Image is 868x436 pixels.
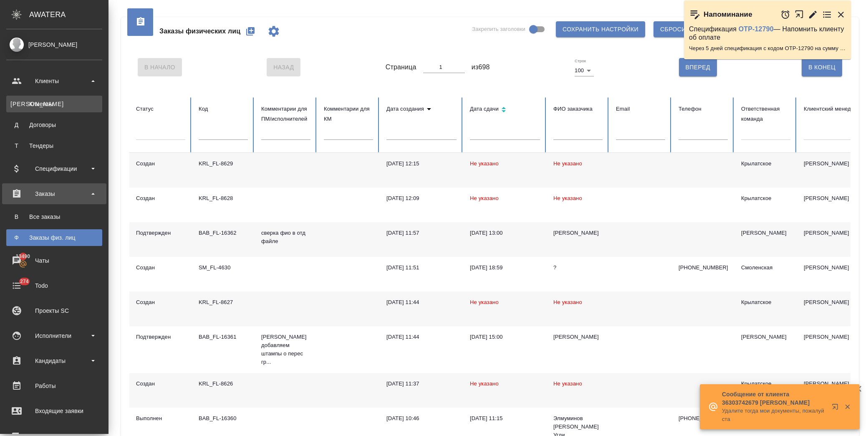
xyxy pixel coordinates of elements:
button: Закрыть [839,403,856,411]
div: KRL_FL-8626 [199,380,248,388]
span: Не указано [553,299,582,305]
span: Не указано [470,195,499,201]
div: Сортировка [470,104,540,116]
button: Редактировать [808,10,818,20]
div: [DATE] 11:51 [386,264,457,272]
div: KRL_FL-8628 [199,194,248,203]
a: 274Todo [2,275,106,296]
span: Не указано [470,380,499,387]
p: Напоминание [704,10,752,19]
div: Статус [136,104,185,114]
div: [PERSON_NAME] [741,229,790,237]
div: Чаты [6,254,102,267]
div: 100 [575,65,594,76]
span: Не указано [553,160,582,167]
a: OTP-12790 [739,25,774,33]
p: Спецификация — Напомнить клиенту об оплате [689,25,846,42]
div: Телефон [679,104,728,114]
div: [DATE] 13:00 [470,229,540,237]
button: Закрыть [836,10,846,20]
div: SM_FL-4630 [199,264,248,272]
div: Крылатское [741,160,790,168]
button: Отложить [780,10,790,20]
div: [PERSON_NAME] [741,333,790,341]
button: Открыть в новой вкладке [795,5,804,23]
a: Входящие заявки [2,401,106,421]
label: Строк [575,59,586,63]
div: Выполнен [136,414,185,423]
a: ВВсе заказы [6,208,102,225]
span: Закрепить заголовки [472,25,525,33]
div: Все заказы [10,213,98,221]
p: Через 5 дней спецификация с кодом OTP-12790 на сумму 359496 RUB будет просрочена [689,44,846,53]
div: [PERSON_NAME] [553,229,603,237]
div: AWATERA [29,6,108,23]
div: BAB_FL-16362 [199,229,248,237]
div: [DATE] 18:59 [470,264,540,272]
span: из 698 [472,62,490,72]
div: Заказы физ. лиц [10,233,98,242]
div: Todo [6,279,102,292]
div: Исполнители [6,330,102,342]
div: [DATE] 11:44 [386,298,457,307]
div: Работы [6,380,102,392]
div: Крылатское [741,380,790,388]
div: Заказы [6,188,102,200]
a: [PERSON_NAME]Клиенты [6,96,102,112]
div: BAB_FL-16360 [199,414,248,423]
div: Крылатское [741,194,790,203]
div: Подтвержден [136,229,185,237]
a: Работы [2,375,106,396]
div: Email [616,104,665,114]
span: Сбросить все настройки [660,24,747,35]
a: ФЗаказы физ. лиц [6,229,102,246]
span: 274 [15,277,34,286]
a: ТТендеры [6,137,102,154]
p: [PHONE_NUMBER] [679,414,728,423]
button: Открыть в новой вкладке [827,398,847,418]
div: [DATE] 12:15 [386,160,457,168]
div: [PERSON_NAME] [553,333,603,341]
span: Не указано [470,299,499,305]
div: Кандидаты [6,355,102,367]
div: ? [553,264,603,272]
div: Создан [136,264,185,272]
span: Страница [386,62,416,72]
div: Крылатское [741,298,790,307]
div: Спецификации [6,162,102,175]
a: 13490Чаты [2,250,106,271]
div: Код [199,104,248,114]
a: ДДоговоры [6,117,102,133]
div: Клиенты [10,100,98,108]
p: сверка фио в отд файле [261,229,310,246]
button: Перейти в todo [822,10,832,20]
div: BAB_FL-16361 [199,333,248,341]
div: [DATE] 11:44 [386,333,457,341]
button: Сохранить настройки [556,21,645,37]
div: Договоры [10,121,98,129]
span: Заказы физических лиц [159,26,240,36]
div: Комментарии для ПМ/исполнителей [261,104,310,124]
div: Тендеры [10,142,98,150]
button: Сбросить все настройки [654,21,754,37]
span: Сохранить настройки [563,24,638,35]
div: Сортировка [386,104,457,114]
span: Не указано [553,380,582,387]
button: Вперед [679,58,717,76]
div: [DATE] 11:37 [386,380,457,388]
div: Создан [136,298,185,307]
div: Подтвержден [136,333,185,341]
div: Создан [136,380,185,388]
span: 13490 [11,252,35,261]
div: Проекты SC [6,304,102,317]
a: Проекты SC [2,300,106,321]
div: [DATE] 10:46 [386,414,457,423]
p: [PERSON_NAME] добавляем штампы о перес гр... [261,333,310,366]
div: [DATE] 12:09 [386,194,457,203]
p: Удалите тогда мои документы, пожалуйста [722,407,826,423]
div: Создан [136,194,185,203]
div: KRL_FL-8629 [199,160,248,168]
div: Комментарии для КМ [324,104,373,124]
div: Смоленская [741,264,790,272]
p: Сообщение от клиента 36303742679 [PERSON_NAME] [722,390,826,407]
